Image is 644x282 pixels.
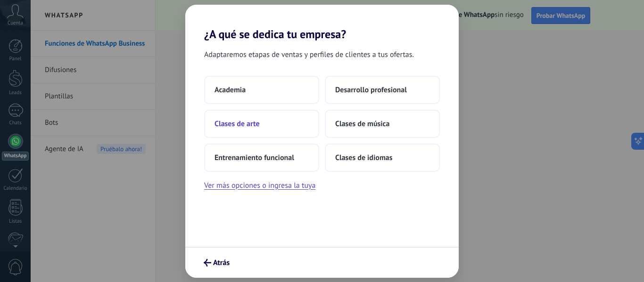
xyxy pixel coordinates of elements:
button: Atrás [199,255,234,271]
span: Entrenamiento funcional [215,153,294,162]
span: Clases de música [335,119,389,129]
button: Clases de música [325,110,440,138]
button: Academia [204,76,319,104]
button: Ver más opciones o ingresa la tuya [204,179,315,192]
button: Desarrollo profesional [325,76,440,104]
button: Entrenamiento funcional [204,144,319,172]
h2: ¿A qué se dedica tu empresa? [185,5,459,41]
span: Atrás [213,259,230,266]
span: Desarrollo profesional [335,85,407,95]
span: Adaptaremos etapas de ventas y perfiles de clientes a tus ofertas. [204,48,414,61]
button: Clases de idiomas [325,144,440,172]
button: Clases de arte [204,110,319,138]
span: Clases de arte [215,119,260,129]
span: Clases de idiomas [335,153,392,162]
span: Academia [215,85,246,95]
